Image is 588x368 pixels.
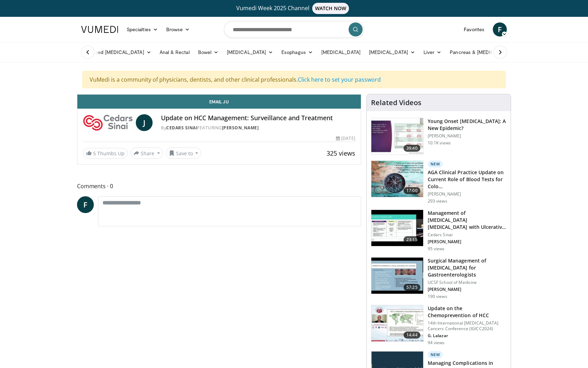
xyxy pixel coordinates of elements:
div: By FEATURING [161,125,355,131]
input: Search topics, interventions [224,21,364,38]
span: WATCH NOW [312,3,349,14]
span: Comments 0 [77,182,361,191]
div: [DATE] [336,135,355,142]
a: [MEDICAL_DATA] [365,45,419,59]
a: 17:00 New AGA Clinical Practice Update on Current Role of Blood Tests for Colo… [PERSON_NAME] 293... [371,161,506,204]
img: Cedars Sinai [83,114,133,131]
span: 325 views [327,149,355,157]
p: Cedars Sinai [428,232,506,238]
img: 00707986-8314-4f7d-9127-27a2ffc4f1fa.150x105_q85_crop-smart_upscale.jpg [371,258,423,294]
a: Email Ju [77,95,361,109]
a: [MEDICAL_DATA] [223,45,277,59]
p: UCSF School of Medicine [428,280,506,285]
h4: Update on HCC Management: Surveillance and Treatment [161,114,355,122]
p: [PERSON_NAME] [428,287,506,292]
a: 14:44 Update on the Chemoprevention of HCC 14th International [MEDICAL_DATA] Cancers Conference (... [371,305,506,346]
a: Esophagus [277,45,317,59]
p: [PERSON_NAME] [428,239,506,245]
div: VuMedi is a community of physicians, dentists, and other clinical professionals. [82,71,506,88]
p: 14th International [MEDICAL_DATA] Cancers Conference (IGICC2024) [428,320,506,332]
button: Share [131,148,163,159]
a: Vumedi Week 2025 ChannelWATCH NOW [82,3,506,14]
a: Advanced [MEDICAL_DATA] [77,45,155,59]
img: b23cd043-23fa-4b3f-b698-90acdd47bf2e.150x105_q85_crop-smart_upscale.jpg [371,118,423,155]
a: Pancreas & [MEDICAL_DATA] [446,45,527,59]
h4: Related Videos [371,98,421,107]
a: [PERSON_NAME] [222,125,259,131]
a: Liver [419,45,446,59]
a: F [77,196,94,213]
span: 17:00 [404,187,420,194]
p: New [428,161,443,168]
img: a42f989e-7478-40ea-a598-a8d367b822ff.150x105_q85_crop-smart_upscale.jpg [371,305,423,342]
p: G. Lalazar [428,333,506,339]
a: [MEDICAL_DATA] [317,45,365,59]
video-js: Video Player [77,94,361,95]
a: 5 Thumbs Up [83,148,128,159]
span: 14:44 [404,332,420,339]
h3: Management of [MEDICAL_DATA] [MEDICAL_DATA] with Ulcerative [MEDICAL_DATA] [428,210,506,231]
a: Browse [162,22,194,36]
a: Specialties [122,22,162,36]
button: Save to [166,148,202,159]
span: 57:25 [404,284,420,291]
a: 57:25 Surgical Management of [MEDICAL_DATA] for Gastroenterologists UCSF School of Medicine [PERS... [371,257,506,299]
h3: Young Onset [MEDICAL_DATA]: A New Epidemic? [428,118,506,132]
h3: AGA Clinical Practice Update on Current Role of Blood Tests for Colo… [428,169,506,190]
img: 5fe88c0f-9f33-4433-ade1-79b064a0283b.150x105_q85_crop-smart_upscale.jpg [371,210,423,246]
span: 39:40 [404,145,420,152]
a: 23:15 Management of [MEDICAL_DATA] [MEDICAL_DATA] with Ulcerative [MEDICAL_DATA] Cedars Sinai [PE... [371,210,506,252]
p: 10.1K views [428,140,451,146]
a: Anal & Rectal [155,45,194,59]
a: 39:40 Young Onset [MEDICAL_DATA]: A New Epidemic? [PERSON_NAME] 10.1K views [371,118,506,155]
p: New [428,351,443,358]
span: 23:15 [404,236,420,243]
img: 9319a17c-ea45-4555-a2c0-30ea7aed39c4.150x105_q85_crop-smart_upscale.jpg [371,161,423,197]
a: J [136,114,153,131]
p: 94 views [428,340,445,346]
p: 293 views [428,198,447,204]
img: VuMedi Logo [81,26,118,33]
h3: Update on the Chemoprevention of HCC [428,305,506,319]
p: 95 views [428,246,445,252]
p: [PERSON_NAME] [428,133,506,139]
p: 190 views [428,294,447,299]
span: 5 [93,150,96,157]
h3: Surgical Management of [MEDICAL_DATA] for Gastroenterologists [428,257,506,278]
a: Bowel [194,45,223,59]
p: [PERSON_NAME] [428,191,506,197]
a: Cedars Sinai [166,125,197,131]
a: Click here to set your password [298,76,381,83]
a: Favorites [460,22,489,36]
a: F [493,22,507,36]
